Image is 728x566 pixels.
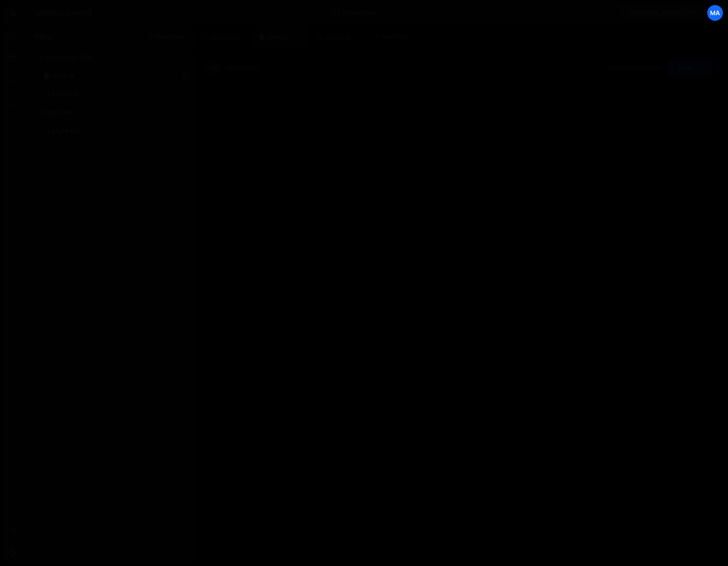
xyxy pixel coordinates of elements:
[668,59,712,76] button: Save
[599,64,662,71] div: Dev and prod in sync
[36,32,52,42] h2: Files
[243,64,261,71] div: [DATE]
[325,32,351,42] div: script.js
[43,73,49,80] span: 1
[373,32,411,42] div: New File
[36,85,194,103] div: 3309/5657.js
[24,103,194,122] div: CSS files
[36,7,92,18] div: MaxNumbersV3
[210,32,239,42] div: style.css
[52,127,81,135] div: style.css
[24,48,194,66] div: Javascript files
[2,2,24,24] a: 🤙
[226,64,261,71] div: Saved
[621,5,704,21] a: [DOMAIN_NAME]
[52,90,78,98] div: script.js
[148,33,183,41] button: New File
[52,71,74,80] div: data.js
[36,122,194,140] div: 3309/6309.css
[36,66,194,85] div: 3309/5656.js
[326,5,403,21] button: Code Only
[707,5,723,21] a: ma
[267,32,290,42] div: data.js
